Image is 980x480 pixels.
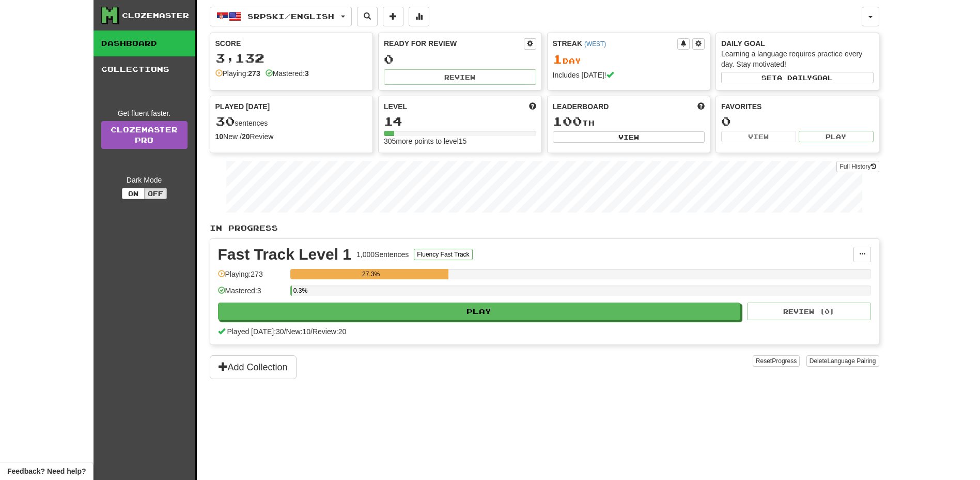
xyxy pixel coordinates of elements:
strong: 10 [215,132,224,141]
span: New: 10 [286,327,310,336]
button: Add sentence to collection [383,7,403,26]
div: Playing: [215,68,260,79]
button: On [122,188,145,199]
span: / [284,327,286,336]
span: Open feedback widget [7,466,86,476]
div: 3,132 [215,52,368,65]
a: (WEST) [584,40,606,48]
div: Score [215,38,368,49]
p: In Progress [210,223,879,233]
a: Dashboard [94,31,195,56]
strong: 20 [242,132,250,141]
div: Daily Goal [721,38,874,49]
div: Learning a language requires practice every day. Stay motivated! [721,49,874,69]
button: Srpski/English [210,7,352,26]
div: Ready for Review [384,38,524,49]
a: Collections [94,56,195,82]
strong: 3 [305,69,309,78]
span: a daily [777,74,812,81]
div: Mastered: [266,68,309,79]
button: Seta dailygoal [721,72,874,83]
span: Played [DATE] [215,101,270,112]
span: 30 [215,114,235,128]
div: Dark Mode [101,175,188,185]
div: 305 more points to level 15 [384,136,536,146]
span: 100 [553,114,582,128]
strong: 273 [248,69,260,78]
button: Play [799,131,874,142]
span: Played [DATE]: 30 [227,327,284,336]
div: sentences [215,115,368,128]
a: ClozemasterPro [101,121,188,149]
div: Fast Track Level 1 [218,247,352,262]
button: Full History [836,161,879,172]
span: / [310,327,313,336]
div: 0 [721,115,874,128]
span: Review: 20 [313,327,346,336]
div: 14 [384,115,536,128]
div: Clozemaster [122,10,189,21]
span: Srpski / English [247,12,334,21]
div: Favorites [721,101,874,112]
span: Score more points to level up [529,101,536,112]
button: More stats [409,7,429,26]
button: Review [384,69,536,85]
button: Play [218,303,741,320]
button: ResetProgress [753,355,800,367]
div: Streak [553,38,678,49]
span: 1 [553,52,563,66]
span: Progress [772,357,797,365]
button: View [721,131,796,142]
div: Includes [DATE]! [553,70,705,80]
span: This week in points, UTC [697,101,705,112]
div: Playing: 273 [218,269,285,286]
div: 0 [384,53,536,66]
button: Add Collection [210,355,297,379]
button: DeleteLanguage Pairing [806,355,879,367]
div: 1,000 Sentences [356,249,409,260]
button: Off [144,188,167,199]
button: Search sentences [357,7,378,26]
span: Level [384,101,407,112]
div: 27.3% [293,269,449,279]
span: Language Pairing [827,357,876,365]
div: Get fluent faster. [101,108,188,118]
button: View [553,131,705,143]
button: Fluency Fast Track [414,249,472,260]
span: Leaderboard [553,101,609,112]
button: Review (0) [747,303,871,320]
div: Mastered: 3 [218,286,285,303]
div: th [553,115,705,128]
div: New / Review [215,131,368,142]
div: Day [553,53,705,66]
